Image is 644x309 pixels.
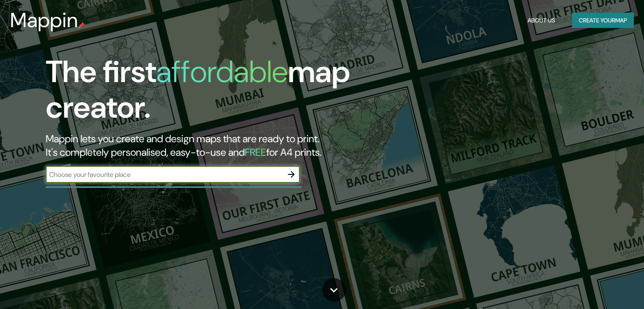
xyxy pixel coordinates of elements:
h1: affordable [156,52,288,91]
h3: Mappin [10,8,78,32]
h2: Mappin lets you create and design maps that are ready to print. It's completely personalised, eas... [46,132,368,159]
input: Choose your favourite place [46,170,283,179]
button: About Us [524,13,558,28]
img: mappin-pin [78,22,85,29]
h5: FREE [245,146,266,159]
button: Create yourmap [572,13,634,28]
h1: The first map creator. [46,54,368,132]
